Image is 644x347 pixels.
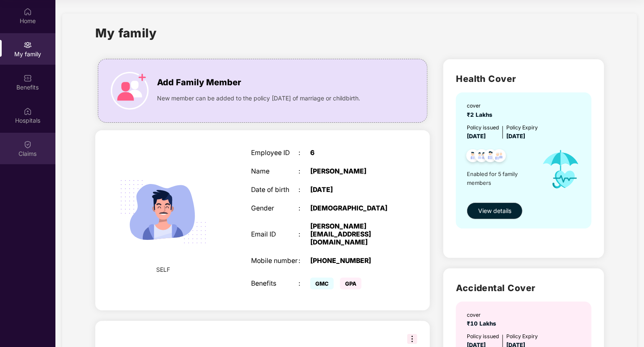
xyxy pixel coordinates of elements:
img: icon [111,72,149,110]
img: svg+xml;base64,PHN2ZyBpZD0iQ2xhaW0iIHhtbG5zPSJodHRwOi8vd3d3LnczLm9yZy8yMDAwL3N2ZyIgd2lkdGg9IjIwIi... [24,140,32,149]
img: svg+xml;base64,PHN2ZyB4bWxucz0iaHR0cDovL3d3dy53My5vcmcvMjAwMC9zdmciIHdpZHRoPSI0OC45NDMiIGhlaWdodD... [463,147,483,167]
img: svg+xml;base64,PHN2ZyB4bWxucz0iaHR0cDovL3d3dy53My5vcmcvMjAwMC9zdmciIHdpZHRoPSI0OC45MTUiIGhlaWdodD... [471,147,492,167]
img: svg+xml;base64,PHN2ZyB3aWR0aD0iMzIiIGhlaWdodD0iMzIiIHZpZXdCb3g9IjAgMCAzMiAzMiIgZmlsbD0ibm9uZSIgeG... [407,334,417,344]
span: ₹2 Lakhs [467,111,496,118]
div: Date of birth [251,186,298,194]
div: Gender [251,205,298,213]
div: Employee ID [251,149,298,157]
div: [DATE] [310,186,393,194]
button: View details [467,202,523,219]
img: svg+xml;base64,PHN2ZyB4bWxucz0iaHR0cDovL3d3dy53My5vcmcvMjAwMC9zdmciIHdpZHRoPSI0OC45NDMiIGhlaWdodD... [480,147,501,167]
div: Policy Expiry [506,332,538,340]
div: : [298,149,310,157]
div: Policy issued [467,124,499,131]
span: GPA [340,278,361,289]
div: Name [251,168,298,176]
div: Mobile number [251,257,298,265]
img: svg+xml;base64,PHN2ZyBpZD0iQmVuZWZpdHMiIHhtbG5zPSJodHRwOi8vd3d3LnczLm9yZy8yMDAwL3N2ZyIgd2lkdGg9Ij... [24,74,32,82]
img: icon [534,141,587,198]
span: Enabled for 5 family members [467,170,534,187]
span: Add Family Member [157,76,241,89]
div: : [298,231,310,239]
div: : [298,205,310,213]
div: [PERSON_NAME] [310,168,393,176]
div: [PERSON_NAME][EMAIL_ADDRESS][DOMAIN_NAME] [310,223,393,246]
img: svg+xml;base64,PHN2ZyB4bWxucz0iaHR0cDovL3d3dy53My5vcmcvMjAwMC9zdmciIHdpZHRoPSI0OC45NDMiIGhlaWdodD... [489,147,510,167]
img: svg+xml;base64,PHN2ZyB3aWR0aD0iMjAiIGhlaWdodD0iMjAiIHZpZXdCb3g9IjAgMCAyMCAyMCIgZmlsbD0ibm9uZSIgeG... [24,41,32,49]
div: : [298,186,310,194]
h2: Health Cover [456,72,592,86]
div: Benefits [251,280,298,288]
div: Policy issued [467,332,499,340]
div: : [298,168,310,176]
span: ₹10 Lakhs [467,320,500,327]
div: Policy Expiry [506,124,538,131]
span: [DATE] [467,133,486,139]
img: svg+xml;base64,PHN2ZyBpZD0iSG9zcGl0YWxzIiB4bWxucz0iaHR0cDovL3d3dy53My5vcmcvMjAwMC9zdmciIHdpZHRoPS... [24,107,32,116]
img: svg+xml;base64,PHN2ZyB4bWxucz0iaHR0cDovL3d3dy53My5vcmcvMjAwMC9zdmciIHdpZHRoPSIyMjQiIGhlaWdodD0iMT... [110,158,217,265]
div: : [298,257,310,265]
div: : [298,280,310,288]
span: View details [478,206,511,216]
h1: My family [95,24,157,42]
div: Email ID [251,231,298,239]
div: [DEMOGRAPHIC_DATA] [310,205,393,213]
img: svg+xml;base64,PHN2ZyBpZD0iSG9tZSIgeG1sbnM9Imh0dHA6Ly93d3cudzMub3JnLzIwMDAvc3ZnIiB3aWR0aD0iMjAiIG... [24,8,32,16]
div: cover [467,311,500,319]
div: cover [467,102,496,110]
div: 6 [310,149,393,157]
span: [DATE] [506,133,525,139]
span: GMC [310,278,334,289]
h2: Accidental Cover [456,281,592,295]
span: New member can be added to the policy [DATE] of marriage or childbirth. [157,94,360,103]
span: SELF [157,265,170,274]
div: [PHONE_NUMBER] [310,257,393,265]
